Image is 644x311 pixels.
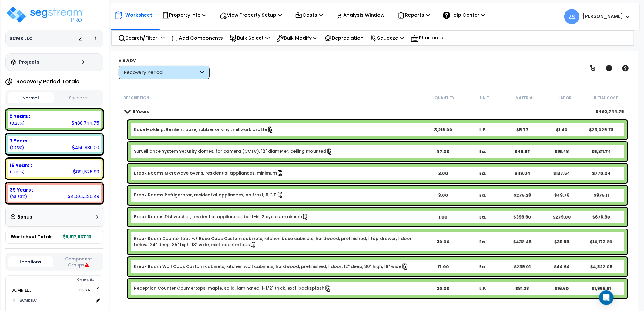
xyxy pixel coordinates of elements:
[582,127,621,133] div: $23,029.78
[503,170,542,176] div: $119.04
[503,149,542,155] div: $45.57
[295,11,323,19] p: Costs
[463,149,502,155] div: Ea.
[118,34,157,42] p: Search/Filter
[424,127,462,133] div: 3,216.00
[132,109,149,115] b: 5 Years
[463,127,502,133] div: L.F.
[503,239,542,245] div: $432.45
[463,286,502,292] div: L.F.
[68,193,99,199] div: 4,004,436.49
[134,263,408,270] a: Individual Item
[134,214,309,220] a: Individual Item
[9,35,33,42] h3: BCMR LLC
[10,113,30,119] b: 5 Years :
[463,214,502,220] div: Ea.
[162,11,206,19] p: Property Info
[8,256,53,267] button: Locations
[542,192,581,198] div: $49.76
[397,11,430,19] p: Reports
[582,192,621,198] div: $975.11
[463,264,502,270] div: Ea.
[134,170,283,177] a: Individual Item
[408,31,446,45] div: Shortcuts
[424,149,462,155] div: 87.00
[582,149,621,155] div: $5,311.74
[411,34,443,42] p: Shortcuts
[119,57,210,63] div: View by:
[10,138,30,144] b: 7 Years :
[542,286,581,292] div: $16.60
[125,11,152,19] p: Worksheet
[55,93,101,103] button: Squeeze
[17,215,32,220] h3: Bonus
[321,31,367,45] div: Depreciation
[63,234,91,240] b: 5,817,637.13
[542,239,581,245] div: $39.99
[8,92,54,103] button: Normal
[277,34,317,42] p: Bulk Modify
[564,9,579,24] span: ZS
[168,31,226,45] div: Add Components
[503,264,542,270] div: $239.01
[79,286,95,294] span: 100.0%
[503,127,542,133] div: $5.77
[10,121,25,126] small: 8.263574012221007%
[134,236,423,248] a: Individual Item
[336,11,384,19] p: Analysis Window
[592,95,618,100] small: Initial Cost
[542,264,581,270] div: $44.64
[424,214,462,220] div: 1.00
[542,214,581,220] div: $279.00
[19,59,39,65] h3: Projects
[503,214,542,220] div: $399.90
[172,34,223,42] p: Add Components
[542,127,581,133] div: $1.40
[10,162,32,169] b: 15 Years :
[463,192,502,198] div: Ea.
[424,286,462,292] div: 20.00
[463,170,502,176] div: Ea.
[10,194,27,199] small: 68.8326961705843%
[542,170,581,176] div: $137.64
[595,109,624,115] div: $480,744.75
[134,126,274,133] a: Individual Item
[424,264,462,270] div: 17.00
[10,169,25,175] small: 15.15350425439821%
[503,286,542,292] div: $81.38
[542,149,581,155] div: $15.48
[503,192,542,198] div: $275.28
[11,234,54,240] span: Worksheet Totals:
[434,95,454,100] small: Quantity
[10,187,33,193] b: 39 Years :
[582,170,621,176] div: $770.04
[582,214,621,220] div: $678.90
[11,287,32,293] a: BCMR LLC 100.0%
[16,79,79,85] h4: Recovery Period Totals
[424,170,462,176] div: 3.00
[71,120,99,126] div: 480,744.75
[599,290,614,305] div: Open Intercom Messenger
[123,95,149,100] small: Description
[582,286,621,292] div: $1,959.51
[480,95,489,100] small: Unit
[5,5,84,24] img: logo_pro_r.png
[18,276,103,283] div: Ownership
[324,34,364,42] p: Depreciation
[582,239,621,245] div: $14,173.20
[56,256,101,268] button: Component Groups
[134,285,331,292] a: Individual Item
[73,169,99,175] div: 881,575.89
[124,69,199,76] div: Recovery Period
[443,11,485,19] p: Help Center
[134,148,333,155] a: Individual Item
[582,264,621,270] div: $4,822.05
[371,34,404,42] p: Squeeze
[558,95,572,100] small: Labor
[582,13,623,19] b: [PERSON_NAME]
[220,11,282,19] p: View Property Setup
[230,34,270,42] p: Bulk Select
[515,95,534,100] small: Material
[463,239,502,245] div: Ea.
[72,144,99,151] div: 450,880.00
